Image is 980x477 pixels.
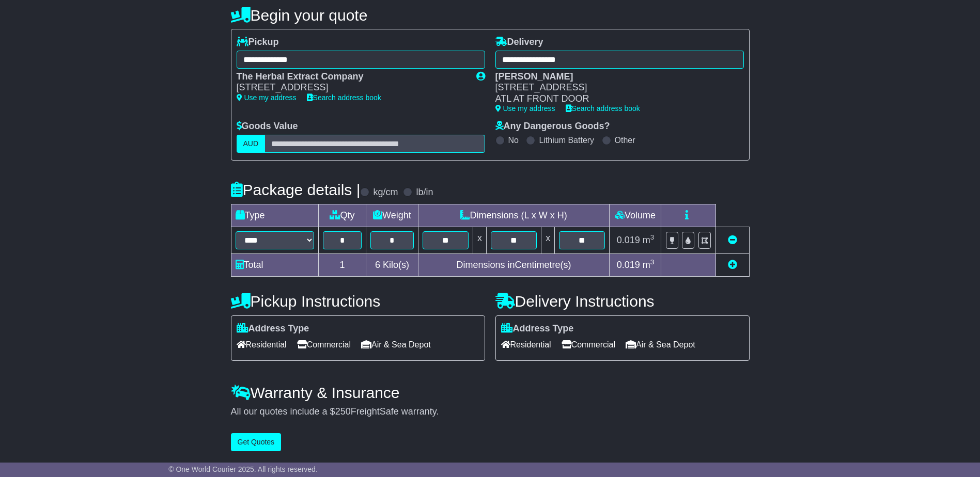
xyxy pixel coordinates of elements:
label: Lithium Battery [539,135,594,145]
span: m [643,260,655,270]
div: The Herbal Extract Company [237,71,466,83]
label: Address Type [237,323,309,335]
label: Goods Value [237,121,298,132]
span: 0.019 [617,260,640,270]
td: Type [231,204,318,227]
td: Volume [610,204,661,227]
td: 1 [318,253,366,276]
div: [PERSON_NAME] [495,71,734,83]
span: Commercial [297,337,351,353]
label: Pickup [237,37,279,48]
td: Total [231,253,318,276]
label: Any Dangerous Goods? [495,121,610,132]
td: Weight [366,204,418,227]
div: [STREET_ADDRESS] [495,82,734,93]
a: Search address book [307,93,381,102]
div: [STREET_ADDRESS] [237,82,466,93]
label: AUD [237,135,266,153]
span: 0.019 [617,235,640,245]
span: m [643,235,655,245]
sup: 3 [650,233,655,241]
h4: Begin your quote [231,7,750,24]
label: Address Type [501,323,574,335]
span: Residential [501,337,551,353]
td: Kilo(s) [366,253,418,276]
label: Delivery [495,37,543,48]
span: Residential [237,337,287,353]
label: Other [615,135,635,145]
span: 6 [375,260,380,270]
h4: Package details | [231,181,361,198]
h4: Delivery Instructions [495,293,750,310]
div: All our quotes include a $ FreightSafe warranty. [231,406,750,418]
a: Use my address [237,93,297,102]
a: Add new item [728,260,737,270]
td: Dimensions (L x W x H) [418,204,610,227]
td: Qty [318,204,366,227]
span: Air & Sea Depot [626,337,695,353]
button: Get Quotes [231,433,282,451]
td: x [541,227,555,253]
span: © One World Courier 2025. All rights reserved. [168,465,318,473]
h4: Warranty & Insurance [231,384,750,401]
td: Dimensions in Centimetre(s) [418,253,610,276]
a: Use my address [495,104,555,113]
a: Remove this item [728,235,737,245]
h4: Pickup Instructions [231,293,485,310]
label: No [508,135,519,145]
a: Search address book [566,104,640,113]
span: 250 [335,406,351,417]
td: x [473,227,486,253]
span: Commercial [562,337,615,353]
div: ATL AT FRONT DOOR [495,93,734,105]
sup: 3 [650,258,655,266]
label: kg/cm [373,187,398,198]
span: Air & Sea Depot [361,337,431,353]
label: lb/in [416,187,433,198]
